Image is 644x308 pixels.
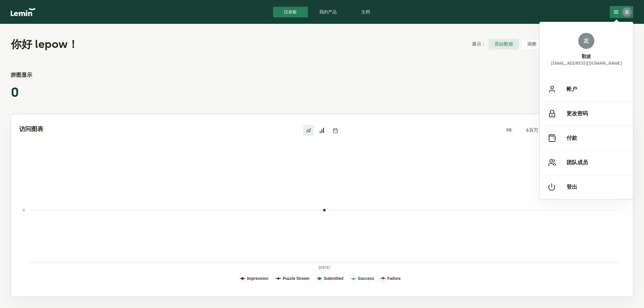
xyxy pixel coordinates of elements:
[551,61,622,66] font: [EMAIL_ADDRESS][DOMAIN_NAME]
[540,101,633,126] button: 更改密码
[539,22,633,199] div: 左
[23,208,25,212] text: 6
[472,41,486,47] font: 展示：
[319,265,330,269] text: [DATE]
[567,159,588,166] font: 团队成员
[540,150,633,175] button: 团队成员
[582,54,591,59] font: 勒波
[11,84,19,101] font: 0
[610,6,633,18] button: 左
[506,127,513,133] font: 1年
[247,276,268,281] text: Impression
[11,8,36,16] img: 标识
[273,7,308,17] a: 仪表板
[324,276,343,281] text: Submitted
[527,41,537,47] font: 洞察
[311,7,345,17] a: 我的产品
[19,125,43,133] font: 访问图表
[567,184,577,190] font: 登出
[540,175,633,199] button: 登出
[11,38,78,51] font: 你好 lepow！
[358,276,374,281] text: Success
[11,72,32,78] font: 拼图显示
[284,9,297,14] font: 仪表板
[625,10,629,14] font: 左
[540,126,633,150] button: 付款
[494,41,513,47] font: 原始数据
[540,77,633,101] button: 帐户
[361,9,370,14] font: 文档
[283,276,310,281] text: Puzzle Shown
[584,38,589,44] font: 左
[526,127,538,133] font: 6百万
[567,110,588,117] font: 更改密码
[348,7,383,17] a: 文档
[387,276,401,281] text: Failure
[319,9,337,14] font: 我的产品
[567,135,577,141] font: 付款
[567,86,577,92] font: 帐户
